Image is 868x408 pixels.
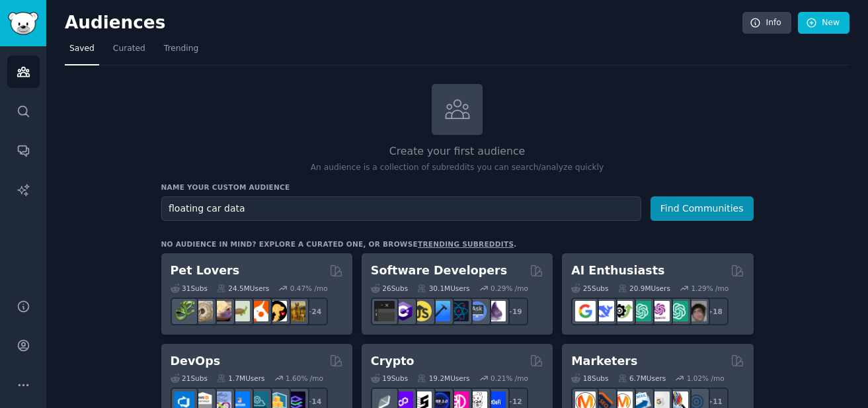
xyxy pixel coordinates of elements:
[668,301,688,321] img: chatgpt_prompts_
[161,239,517,249] div: No audience in mind? Explore a curated one, or browse .
[417,284,469,293] div: 30.1M Users
[571,263,664,279] h2: AI Enthusiasts
[171,374,208,383] div: 21 Sub s
[8,12,38,35] img: GummySearch logo
[612,301,633,321] img: AItoolsCatalog
[575,301,596,321] img: GoogleGeminiAI
[500,298,528,325] div: + 19
[798,12,849,34] a: New
[467,301,487,321] img: AskComputerScience
[371,374,408,383] div: 19 Sub s
[374,301,395,321] img: software
[65,13,742,34] h2: Audiences
[701,298,729,325] div: + 18
[411,301,432,321] img: learnjavascript
[286,374,323,383] div: 1.60 % /mo
[174,301,194,321] img: herpetology
[161,143,754,160] h2: Create your first audience
[571,284,608,293] div: 25 Sub s
[171,353,221,370] h2: DevOps
[571,353,637,370] h2: Marketers
[248,301,268,321] img: cockatiel
[742,12,791,34] a: Info
[161,183,754,192] h3: Name your custom audience
[229,301,250,321] img: turtle
[300,298,328,325] div: + 24
[161,196,641,221] input: Pick a short name, like "Digital Marketers" or "Movie-Goers"
[649,301,670,321] img: OpenAIDev
[651,196,754,221] button: Find Communities
[211,301,231,321] img: leopardgeckos
[65,38,99,65] a: Saved
[217,374,265,383] div: 1.7M Users
[371,353,414,370] h2: Crypto
[69,43,95,55] span: Saved
[491,374,528,383] div: 0.21 % /mo
[618,374,666,383] div: 6.7M Users
[266,301,287,321] img: PetAdvice
[171,284,208,293] div: 31 Sub s
[418,240,514,248] a: trending subreddits
[192,301,213,321] img: ballpython
[631,301,651,321] img: chatgpt_promptDesign
[571,374,608,383] div: 18 Sub s
[594,301,614,321] img: DeepSeek
[371,284,408,293] div: 26 Sub s
[691,284,729,293] div: 1.29 % /mo
[161,162,754,174] p: An audience is a collection of subreddits you can search/analyze quickly
[485,301,506,321] img: elixir
[686,301,707,321] img: ArtificalIntelligence
[113,43,145,55] span: Curated
[417,374,469,383] div: 19.2M Users
[290,284,328,293] div: 0.47 % /mo
[687,374,725,383] div: 1.02 % /mo
[430,301,450,321] img: iOSProgramming
[108,38,150,65] a: Curated
[159,38,203,65] a: Trending
[217,284,269,293] div: 24.5M Users
[491,284,528,293] div: 0.29 % /mo
[393,301,413,321] img: csharp
[164,43,198,55] span: Trending
[448,301,469,321] img: reactnative
[171,263,240,279] h2: Pet Lovers
[618,284,670,293] div: 20.9M Users
[285,301,305,321] img: dogbreed
[371,263,507,279] h2: Software Developers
